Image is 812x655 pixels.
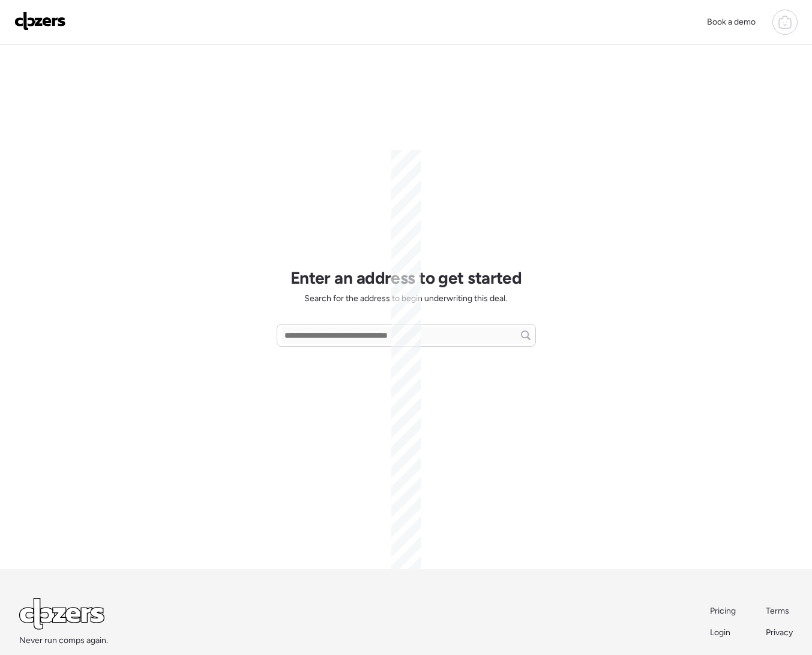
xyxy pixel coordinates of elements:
[14,11,66,31] img: Logo
[710,627,737,639] a: Login
[19,598,104,630] img: Logo Light
[766,627,793,639] a: Privacy
[304,293,507,305] span: Search for the address to begin underwriting this deal.
[707,17,756,27] span: Book a demo
[766,605,793,617] a: Terms
[710,627,730,638] span: Login
[766,606,789,616] span: Terms
[19,635,108,647] span: Never run comps again.
[290,268,522,288] h1: Enter an address to get started
[766,627,793,638] span: Privacy
[710,606,736,616] span: Pricing
[710,605,737,617] a: Pricing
